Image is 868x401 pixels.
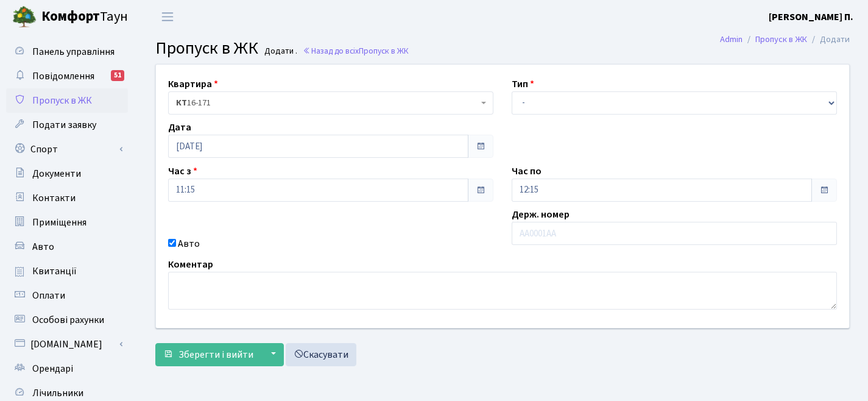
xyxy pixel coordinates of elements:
[6,210,128,235] a: Приміщення
[702,27,868,52] nav: breadcrumb
[6,235,128,259] a: Авто
[512,222,837,245] input: AA0001AA
[6,88,128,113] a: Пропуск в ЖК
[6,259,128,283] a: Квитанції
[155,36,258,60] span: Пропуск в ЖК
[6,137,128,161] a: Спорт
[168,77,218,91] label: Квартира
[168,257,213,272] label: Коментар
[152,7,183,27] button: Переключити навігацію
[6,113,128,137] a: Подати заявку
[6,308,128,332] a: Особові рахунки
[286,343,356,366] a: Скасувати
[32,264,77,278] span: Квитанції
[755,33,807,46] a: Пропуск в ЖК
[769,10,853,24] a: [PERSON_NAME] П.
[720,33,743,46] a: Admin
[359,45,409,57] span: Пропуск в ЖК
[512,207,570,222] label: Держ. номер
[168,164,197,179] label: Час з
[32,313,104,327] span: Особові рахунки
[6,64,128,88] a: Повідомлення51
[32,45,115,59] span: Панель управління
[32,167,81,180] span: Документи
[262,46,297,57] small: Додати .
[6,186,128,210] a: Контакти
[41,7,128,27] span: Таун
[32,191,76,205] span: Контакти
[155,343,261,366] button: Зберегти і вийти
[176,97,187,109] b: КТ
[178,236,200,251] label: Авто
[111,70,124,81] div: 51
[32,386,83,400] span: Лічильники
[41,7,100,26] b: Комфорт
[807,33,850,46] li: Додати
[303,45,409,57] a: Назад до всіхПропуск в ЖК
[32,118,96,132] span: Подати заявку
[6,283,128,308] a: Оплати
[168,120,191,135] label: Дата
[6,161,128,186] a: Документи
[512,77,534,91] label: Тип
[32,240,54,254] span: Авто
[168,91,493,115] span: <b>КТ</b>&nbsp;&nbsp;&nbsp;&nbsp;16-171
[6,357,128,381] a: Орендарі
[32,289,65,302] span: Оплати
[178,348,253,361] span: Зберегти і вийти
[6,332,128,357] a: [DOMAIN_NAME]
[12,5,37,29] img: logo.png
[32,216,86,229] span: Приміщення
[6,40,128,64] a: Панель управління
[32,69,94,83] span: Повідомлення
[512,164,542,179] label: Час по
[769,10,853,24] b: [PERSON_NAME] П.
[176,97,478,109] span: <b>КТ</b>&nbsp;&nbsp;&nbsp;&nbsp;16-171
[32,362,73,375] span: Орендарі
[32,94,92,107] span: Пропуск в ЖК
